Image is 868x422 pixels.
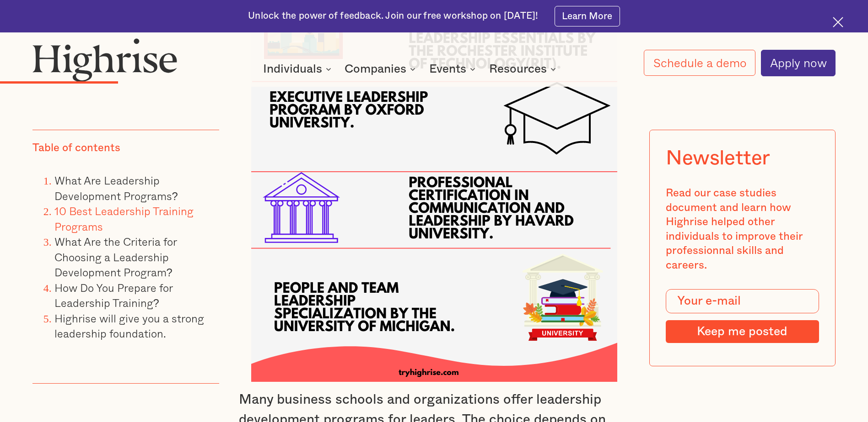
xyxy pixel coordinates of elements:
[555,6,620,26] a: Learn More
[666,186,819,273] div: Read our case studies document and learn how Highrise helped other individuals to improve their p...
[54,202,194,235] a: 10 Best Leadership Training Programs
[263,63,322,74] div: Individuals
[489,63,559,74] div: Resources
[666,289,819,343] form: Modal Form
[54,279,173,311] a: How Do You Prepare for Leadership Training?
[54,310,204,342] a: Highrise will give you a strong leadership foundation.
[644,50,755,76] a: Schedule a demo
[666,147,770,170] div: Newsletter
[429,63,466,74] div: Events
[489,63,547,74] div: Resources
[666,289,819,313] input: Your e-mail
[54,233,177,280] a: What Are the Criteria for Choosing a Leadership Development Program?
[54,172,178,204] a: What Are Leadership Development Programs?
[32,38,178,82] img: Highrise logo
[32,141,120,156] div: Table of contents
[429,63,478,74] div: Events
[345,63,406,74] div: Companies
[32,342,219,356] p: ‍
[761,50,836,76] a: Apply now
[666,320,819,343] input: Keep me posted
[345,63,418,74] div: Companies
[263,63,334,74] div: Individuals
[248,10,538,22] div: Unlock the power of feedback. Join our free workshop on [DATE]!
[833,17,843,27] img: Cross icon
